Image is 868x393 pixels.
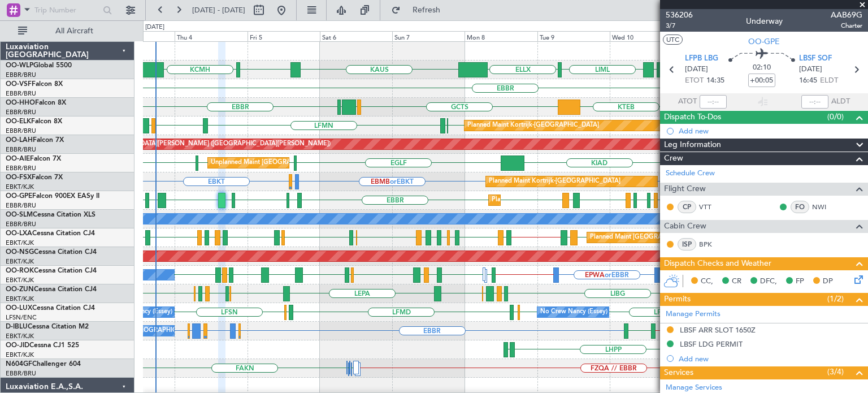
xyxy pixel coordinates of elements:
span: 16:45 [799,75,817,87]
span: FP [796,276,804,287]
span: OO-GPE [748,36,780,47]
span: OO-ELK [6,118,31,125]
div: Tue 9 [537,31,610,41]
a: EBBR/BRU [6,164,36,172]
div: [DATE] [145,23,164,32]
a: EBKT/KJK [6,239,34,247]
span: DFC, [760,276,777,287]
a: EBKT/KJK [6,351,34,359]
a: OO-LXACessna Citation CJ4 [6,230,95,237]
div: Planned Maint Kortrijk-[GEOGRAPHIC_DATA] [467,117,599,134]
button: UTC [663,34,683,45]
span: AAB69G [831,9,862,21]
a: EBBR/BRU [6,220,36,228]
button: All Aircraft [12,22,123,40]
a: EBBR/BRU [6,201,36,210]
a: OO-AIEFalcon 7X [6,156,61,162]
span: D-IBLU [6,323,28,330]
span: Services [664,366,693,379]
span: (3/4) [827,366,844,378]
div: CP [678,201,696,213]
span: OO-LUX [6,305,32,312]
div: FO [791,201,809,213]
div: Wed 10 [610,31,682,41]
span: All Aircraft [29,27,119,35]
a: EBBR/BRU [6,145,36,154]
a: VTT [699,202,724,212]
span: [DATE] [685,64,708,75]
a: LFSN/ENC [6,313,37,322]
a: NWI [812,202,837,212]
a: BPK [699,239,724,249]
span: CC, [701,276,713,287]
a: OO-HHOFalcon 8X [6,100,66,106]
span: OO-ROK [6,267,34,274]
input: Trip Number [34,2,99,19]
a: OO-JIDCessna CJ1 525 [6,342,79,349]
span: (0/0) [827,111,844,123]
div: Planned Maint [GEOGRAPHIC_DATA] ([GEOGRAPHIC_DATA] National) [590,229,795,246]
a: OO-ZUNCessna Citation CJ4 [6,286,97,293]
span: ATOT [678,96,697,107]
span: CR [732,276,741,287]
span: 536206 [666,9,693,21]
span: N604GF [6,361,32,368]
a: OO-ROKCessna Citation CJ4 [6,267,97,274]
a: N604GFChallenger 604 [6,361,81,368]
a: OO-NSGCessna Citation CJ4 [6,249,97,256]
a: OO-FSXFalcon 7X [6,174,63,181]
div: No Crew Nancy (Essey) [540,304,607,321]
div: Planned Maint [GEOGRAPHIC_DATA] ([GEOGRAPHIC_DATA] National) [492,192,696,209]
div: Add new [679,354,862,364]
span: [DATE] [799,64,822,75]
a: OO-GPEFalcon 900EX EASy II [6,193,99,200]
span: LFPB LBG [685,53,718,64]
a: EBKT/KJK [6,276,34,284]
span: Charter [831,21,862,31]
a: OO-SLMCessna Citation XLS [6,211,96,218]
span: Dispatch To-Dos [664,111,721,124]
span: ALDT [831,96,850,107]
div: Sun 7 [392,31,465,41]
span: OO-LXA [6,230,32,237]
a: EBKT/KJK [6,332,34,340]
span: Refresh [403,6,450,14]
a: OO-LAHFalcon 7X [6,137,64,144]
span: 3/7 [666,21,693,31]
a: OO-WLPGlobal 5500 [6,62,72,69]
a: EBBR/BRU [6,89,36,98]
span: Leg Information [664,139,721,152]
div: Thu 4 [175,31,247,41]
div: Add new [679,126,862,136]
span: ETOT [685,75,704,87]
a: EBBR/BRU [6,71,36,79]
span: 14:35 [706,75,724,87]
span: [DATE] - [DATE] [192,5,245,15]
div: Sat 6 [320,31,392,41]
span: OO-ZUN [6,286,34,293]
span: Flight Crew [664,183,706,196]
a: Schedule Crew [666,168,715,179]
span: 02:10 [753,62,771,74]
span: DP [823,276,833,287]
a: EBBR/BRU [6,369,36,378]
div: LBSF LDG PERMIT [680,339,743,349]
div: Mon 8 [465,31,537,41]
a: EBKT/KJK [6,257,34,266]
span: OO-SLM [6,211,33,218]
a: Manage Permits [666,309,721,320]
span: OO-VSF [6,81,32,88]
span: Cabin Crew [664,220,706,233]
a: D-IBLUCessna Citation M2 [6,323,89,330]
span: OO-AIE [6,156,30,162]
span: Permits [664,293,691,306]
a: EBKT/KJK [6,295,34,303]
a: EBKT/KJK [6,183,34,191]
a: EBBR/BRU [6,127,36,135]
span: OO-FSX [6,174,32,181]
a: OO-VSFFalcon 8X [6,81,63,88]
a: OO-ELKFalcon 8X [6,118,62,125]
span: (1/2) [827,293,844,305]
div: Underway [746,15,783,27]
div: Unplanned Maint [GEOGRAPHIC_DATA] ([GEOGRAPHIC_DATA] National) [211,154,423,171]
